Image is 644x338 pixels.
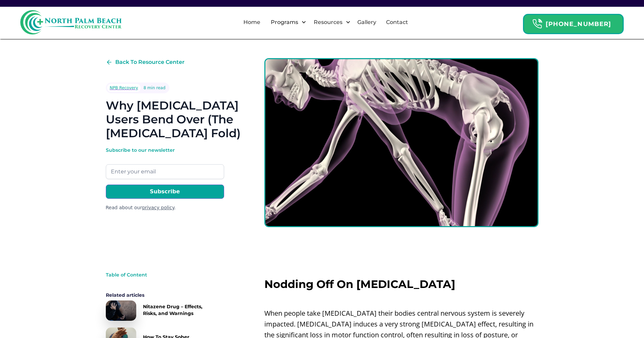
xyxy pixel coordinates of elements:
div: Nitazene Drug – Effects, Risks, and Warnings [143,303,214,317]
a: Nitazene Drug – Effects, Risks, and Warnings [106,300,214,321]
div: NPB Recovery [110,84,138,91]
div: 8 min read [143,84,165,91]
div: Subscribe to our newsletter [106,147,224,153]
a: Home [239,11,264,33]
input: Enter your email [106,164,224,179]
img: Header Calendar Icons [532,19,542,29]
h1: Why [MEDICAL_DATA] Users Bend Over (The [MEDICAL_DATA] Fold) [106,99,243,140]
form: Email Form [106,147,224,211]
div: Back To Resource Center [115,58,185,66]
div: Resources [312,18,344,26]
a: NPB Recovery [107,84,141,92]
h2: Nodding Off On [MEDICAL_DATA] [264,278,539,290]
div: Related articles [106,292,214,298]
div: Resources [308,11,352,33]
a: Contact [382,11,412,33]
input: Subscribe [106,185,224,199]
a: Header Calendar Icons[PHONE_NUMBER] [523,10,624,34]
div: Read about our . [106,204,224,211]
div: Programs [269,18,300,26]
a: Gallery [353,11,380,33]
div: Table of Content [106,271,214,278]
a: Back To Resource Center [106,58,185,66]
div: Programs [265,11,308,33]
strong: [PHONE_NUMBER] [546,20,611,28]
a: privacy policy [142,205,174,210]
p: ‍ [264,294,539,305]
